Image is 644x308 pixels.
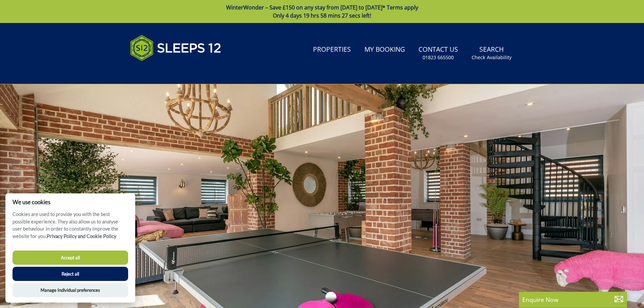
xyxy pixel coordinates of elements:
button: Reject all [13,267,128,281]
a: SearchCheck Availability [469,42,514,64]
a: My Booking [362,42,408,57]
button: Accept all [13,251,128,265]
p: Cookies are used to provide you with the best possible experience. They also allow us to analyse ... [5,211,135,245]
iframe: Customer reviews powered by Trustpilot [127,69,198,75]
button: Manage Individual preferences [13,283,128,297]
a: Contact Us01823 665500 [416,42,461,64]
img: Sleeps 12 [130,31,221,65]
span: Only 4 days 19 hrs 58 mins 27 secs left! [273,12,371,19]
small: 01823 665500 [423,54,454,61]
small: Check Availability [472,54,511,61]
a: Privacy Policy and Cookie Policy [47,233,116,239]
p: Enquire Now [522,295,624,304]
h2: We use cookies [5,199,135,205]
a: Properties [310,42,354,57]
